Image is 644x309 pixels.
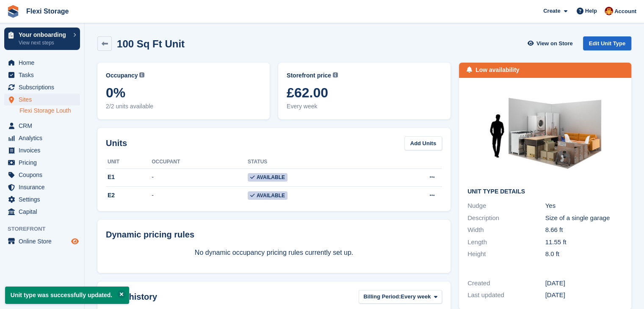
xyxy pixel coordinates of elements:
[475,66,519,74] div: Low availability
[19,206,69,218] span: Capital
[4,144,80,156] a: menu
[152,168,248,187] td: -
[4,81,80,93] a: menu
[359,290,442,304] button: Billing Period: Every week
[333,72,338,77] img: icon-info-grey-7440780725fd019a000dd9b08b2336e03edf1995a4989e88bcd33f0948082b44.svg
[401,292,431,301] span: Every week
[152,187,248,204] td: -
[19,39,69,47] p: View next steps
[482,86,609,182] img: 100-sqft-unit.jpg
[19,157,69,168] span: Pricing
[4,169,80,181] a: menu
[106,155,152,169] th: Unit
[70,236,80,246] a: Preview store
[4,120,80,132] a: menu
[467,279,545,288] div: Created
[467,237,545,247] div: Length
[467,249,545,259] div: Height
[545,237,623,247] div: 11.55 ft
[467,188,623,195] h2: Unit Type details
[139,72,144,77] img: icon-info-grey-7440780725fd019a000dd9b08b2336e03edf1995a4989e88bcd33f0948082b44.svg
[536,39,573,48] span: View on Store
[19,120,69,132] span: CRM
[467,213,545,223] div: Description
[106,248,442,258] p: No dynamic occupancy pricing rules currently set up.
[527,36,576,50] a: View on Store
[106,290,157,303] span: Price history
[467,225,545,235] div: Width
[117,38,185,50] h2: 100 Sq Ft Unit
[545,225,623,235] div: 8.66 ft
[287,71,331,80] span: Storefront price
[5,287,129,304] p: Unit type was successfully updated.
[467,201,545,211] div: Nudge
[467,290,545,300] div: Last updated
[4,206,80,218] a: menu
[106,137,127,149] h2: Units
[152,155,248,169] th: Occupant
[287,85,442,100] span: £62.00
[8,225,84,233] span: Storefront
[4,132,80,144] a: menu
[19,69,69,81] span: Tasks
[19,144,69,156] span: Invoices
[248,191,287,200] span: Available
[19,57,69,69] span: Home
[106,85,261,100] span: 0%
[4,28,80,50] a: Your onboarding View next steps
[106,191,152,200] div: E2
[106,228,442,241] div: Dynamic pricing rules
[545,201,623,211] div: Yes
[19,94,69,105] span: Sites
[19,169,69,181] span: Coupons
[4,181,80,193] a: menu
[4,235,80,247] a: menu
[19,81,69,93] span: Subscriptions
[545,249,623,259] div: 8.0 ft
[404,136,442,150] a: Add Units
[363,292,401,301] span: Billing Period:
[4,69,80,81] a: menu
[106,102,261,111] span: 2/2 units available
[248,173,287,182] span: Available
[19,32,69,38] p: Your onboarding
[614,7,636,16] span: Account
[4,193,80,205] a: menu
[106,71,138,80] span: Occupancy
[287,102,442,111] span: Every week
[545,290,623,300] div: [DATE]
[545,279,623,288] div: [DATE]
[4,94,80,105] a: menu
[583,36,631,50] a: Edit Unit Type
[19,107,80,115] a: Flexi Storage Louth
[543,7,560,15] span: Create
[248,155,382,169] th: Status
[19,181,69,193] span: Insurance
[23,4,72,18] a: Flexi Storage
[19,132,69,144] span: Analytics
[605,7,613,15] img: Andrew Bett
[7,5,19,18] img: stora-icon-8386f47178a22dfd0bd8f6a31ec36ba5ce8667c1dd55bd0f319d3a0aa187defe.svg
[106,173,152,182] div: E1
[4,157,80,168] a: menu
[19,193,69,205] span: Settings
[585,7,597,15] span: Help
[19,235,69,247] span: Online Store
[4,57,80,69] a: menu
[545,213,623,223] div: Size of a single garage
